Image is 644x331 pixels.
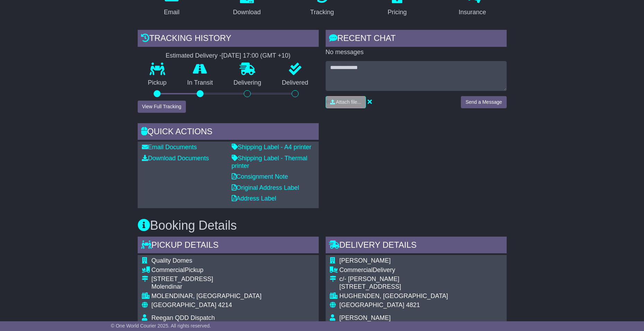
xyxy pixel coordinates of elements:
[152,292,261,300] div: MOLENDINAR, [GEOGRAPHIC_DATA]
[406,302,420,308] span: 4821
[232,155,308,169] a: Shipping Label - Thermal printer
[138,30,319,49] div: Tracking history
[218,302,232,308] span: 4214
[232,144,311,151] a: Shipping Label - A4 printer
[272,79,319,87] p: Delivered
[310,8,334,17] div: Tracking
[232,173,288,180] a: Consignment Note
[326,49,507,56] p: No messages
[152,302,216,308] span: [GEOGRAPHIC_DATA]
[152,314,215,321] span: Reegan QDD Dispatch
[152,283,261,291] div: Molendinar
[138,237,319,255] div: Pickup Details
[232,184,299,191] a: Original Address Label
[340,257,391,264] span: [PERSON_NAME]
[340,314,391,321] span: [PERSON_NAME]
[233,8,261,17] div: Download
[111,323,211,329] span: © One World Courier 2025. All rights reserved.
[326,237,507,255] div: Delivery Details
[461,96,506,108] button: Send a Message
[142,155,209,162] a: Download Documents
[340,283,448,291] div: [STREET_ADDRESS]
[326,30,507,49] div: RECENT CHAT
[340,266,448,274] div: Delivery
[138,52,319,60] div: Estimated Delivery -
[138,219,507,232] h3: Booking Details
[164,8,179,17] div: Email
[340,292,448,300] div: HUGHENDEN, [GEOGRAPHIC_DATA]
[223,79,272,87] p: Delivering
[459,8,486,17] div: Insurance
[138,101,186,113] button: View Full Tracking
[142,144,197,151] a: Email Documents
[340,275,448,283] div: c/- [PERSON_NAME]
[388,8,407,17] div: Pricing
[152,266,261,274] div: Pickup
[177,79,223,87] p: In Transit
[232,195,276,202] a: Address Label
[222,52,291,60] div: [DATE] 17:00 (GMT +10)
[152,275,261,283] div: [STREET_ADDRESS]
[340,266,373,273] span: Commercial
[152,257,192,264] span: Quality Domes
[138,79,177,87] p: Pickup
[340,302,404,308] span: [GEOGRAPHIC_DATA]
[138,123,319,142] div: Quick Actions
[152,266,185,273] span: Commercial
